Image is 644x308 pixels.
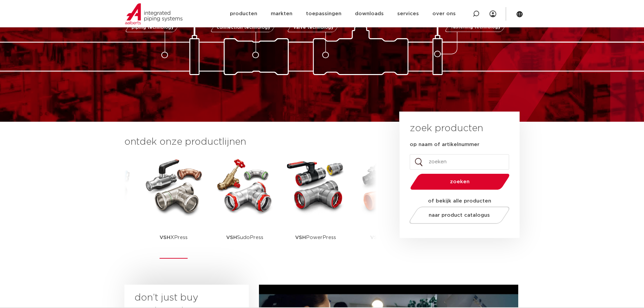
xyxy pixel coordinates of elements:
button: zoeken [407,173,512,190]
p: PowerPress [295,216,336,259]
strong: of bekijk alle producten [428,198,491,204]
strong: VSH [226,235,237,240]
h3: zoek producten [410,122,483,135]
strong: VSH [295,235,306,240]
a: VSHSudoPress [214,156,275,259]
a: VSHShurjoint [356,156,417,259]
h3: ontdek onze productlijnen [124,135,377,149]
p: Shurjoint [370,216,403,259]
strong: VSH [370,235,381,240]
strong: VSH [160,235,170,240]
span: connection technology [216,25,270,30]
a: VSHPowerPress [285,156,346,259]
p: XPress [160,216,188,259]
label: op naam of artikelnummer [410,141,479,148]
span: piping technology [132,25,174,30]
span: naar product catalogus [429,213,490,218]
span: zoeken [428,179,492,184]
span: fastening technology [451,25,501,30]
a: naar product catalogus [407,207,511,224]
p: SudoPress [226,216,263,259]
input: zoeken [410,154,509,170]
span: valve technology [293,25,334,30]
a: VSHXPress [143,156,204,259]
